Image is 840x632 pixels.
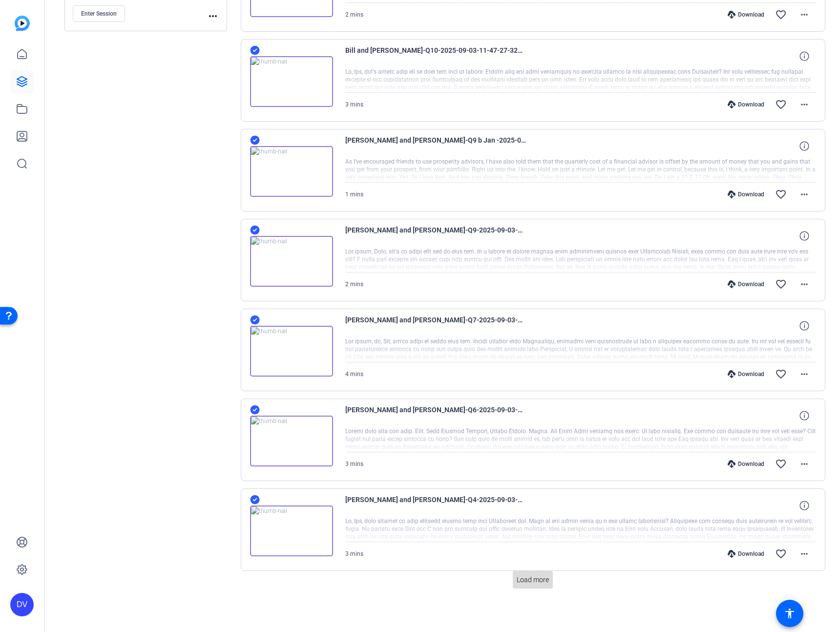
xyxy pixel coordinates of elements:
[250,416,333,466] img: thumb-nail
[723,460,769,468] div: Download
[723,370,769,378] div: Download
[207,10,219,22] mat-icon: more_horiz
[81,10,117,18] span: Enter Session
[775,9,787,21] mat-icon: favorite_border
[345,371,363,378] span: 4 mins
[345,314,526,337] span: [PERSON_NAME] and [PERSON_NAME]-Q7-2025-09-03-11-38-06-693-0
[775,548,787,560] mat-icon: favorite_border
[250,236,333,287] img: thumb-nail
[775,99,787,110] mat-icon: favorite_border
[345,550,363,557] span: 3 mins
[345,44,526,68] span: Bill and [PERSON_NAME]-Q10-2025-09-03-11-47-27-325-0
[345,134,526,158] span: [PERSON_NAME] and [PERSON_NAME]-Q9 b Jan -2025-09-03-11-45-33-836-0
[250,326,333,377] img: thumb-nail
[775,368,787,380] mat-icon: favorite_border
[345,101,363,108] span: 3 mins
[775,189,787,200] mat-icon: favorite_border
[723,190,769,198] div: Download
[345,461,363,467] span: 3 mins
[798,189,810,200] mat-icon: more_horiz
[250,146,333,197] img: thumb-nail
[775,278,787,290] mat-icon: favorite_border
[10,593,34,616] div: DV
[798,548,810,560] mat-icon: more_horiz
[723,101,769,108] div: Download
[723,11,769,19] div: Download
[798,368,810,380] mat-icon: more_horiz
[517,575,549,585] span: Load more
[345,11,363,18] span: 2 mins
[250,56,333,107] img: thumb-nail
[15,16,30,31] img: blue-gradient.svg
[345,191,363,198] span: 1 mins
[798,9,810,21] mat-icon: more_horiz
[775,458,787,470] mat-icon: favorite_border
[723,280,769,288] div: Download
[798,99,810,110] mat-icon: more_horiz
[513,571,553,589] button: Load more
[345,224,526,248] span: [PERSON_NAME] and [PERSON_NAME]-Q9-2025-09-03-11-42-47-458-0
[798,278,810,290] mat-icon: more_horiz
[250,506,333,556] img: thumb-nail
[345,494,526,517] span: [PERSON_NAME] and [PERSON_NAME]-Q4-2025-09-03-11-31-09-907-0
[723,550,769,558] div: Download
[784,608,796,619] mat-icon: accessibility
[345,281,363,288] span: 2 mins
[345,404,526,427] span: [PERSON_NAME] and [PERSON_NAME]-Q6-2025-09-03-11-34-45-880-0
[798,458,810,470] mat-icon: more_horiz
[73,5,125,22] button: Enter Session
